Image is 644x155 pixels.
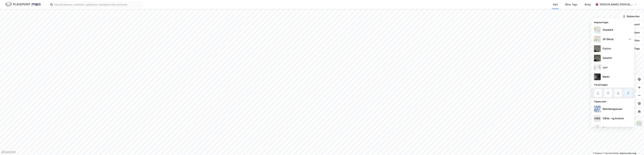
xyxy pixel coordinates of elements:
a: Mapbox homepage [1,150,16,154]
div: 3D (Beta) [603,37,614,41]
button: Filter [627,37,643,44]
div: Matrikkelgrenser [603,107,622,111]
img: cadastreBorders.cfe08de4b5ddd52a10de.jpeg [594,106,601,112]
div: Mørkt [603,75,610,79]
button: Bokmerker [620,13,643,20]
img: logo.f888ab2527a4732fd821a326f86c7f29.svg [5,2,41,7]
a: Improve this map [620,152,636,154]
div: Tid på dagen [591,82,634,88]
div: Kart [553,3,558,7]
div: [PERSON_NAME] [PERSON_NAME] [600,3,633,7]
img: cadastreKeys.547ab17ec502f5a4ef2b.jpeg [594,115,601,122]
img: nCdM7BzjoCAAAAAElFTkSuQmCC [594,73,601,80]
img: Z [594,124,601,131]
input: Søk på adresse, matrikkel, gårdeiere, leietakere eller personer [53,2,143,7]
a: OpenStreetMap [602,152,619,154]
div: Tilpass kart [591,98,634,104]
button: Tags [627,45,643,52]
img: luj3wr1y2y3+OchiMxRmMxRlscgabnMEmZ7DJGWxyBpucwSZnsMkZbHIGm5zBJmewyRlscgabnMEmZ7DJGWxyBpucwSZnsMkZ... [594,64,601,71]
a: Mapbox [593,152,602,154]
img: Z [594,45,601,52]
img: Z [594,36,601,43]
div: Gårds- og bruksnr. [603,116,624,120]
div: Lyst [603,65,608,69]
div: Mine Tags [565,3,577,7]
img: 9k= [594,55,601,61]
img: Z [636,120,642,127]
div: Satellitt [603,56,612,60]
div: Flyfoto [603,47,611,51]
img: Z [594,27,601,33]
div: Bolig [585,3,591,7]
div: Etiketter [603,126,613,130]
iframe: Chat Widget [627,139,644,155]
div: Standard [603,28,613,32]
div: Velg karttype [591,19,634,25]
